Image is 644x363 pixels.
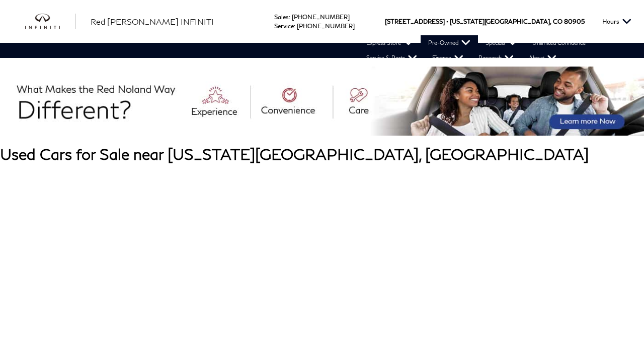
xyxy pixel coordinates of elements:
a: Red [PERSON_NAME] INFINITI [91,16,214,28]
a: Specials [478,35,525,50]
nav: Main Navigation [10,35,644,66]
a: Unlimited Confidence [525,35,593,50]
a: [PHONE_NUMBER] [292,13,350,21]
a: Pre-Owned [421,35,478,50]
a: [STREET_ADDRESS] • [US_STATE][GEOGRAPHIC_DATA], CO 80905 [385,18,585,25]
a: Research [471,50,521,66]
img: INFINITI [25,14,75,30]
span: : [289,13,290,21]
a: Service & Parts [359,50,425,66]
a: infiniti [25,14,75,30]
a: About [521,50,564,66]
span: Service [274,22,294,30]
a: Finance [425,50,471,66]
a: Express Store [359,35,421,50]
span: Sales [274,13,289,21]
span: : [294,22,295,30]
a: [PHONE_NUMBER] [297,22,355,30]
span: Red [PERSON_NAME] INFINITI [91,17,214,26]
